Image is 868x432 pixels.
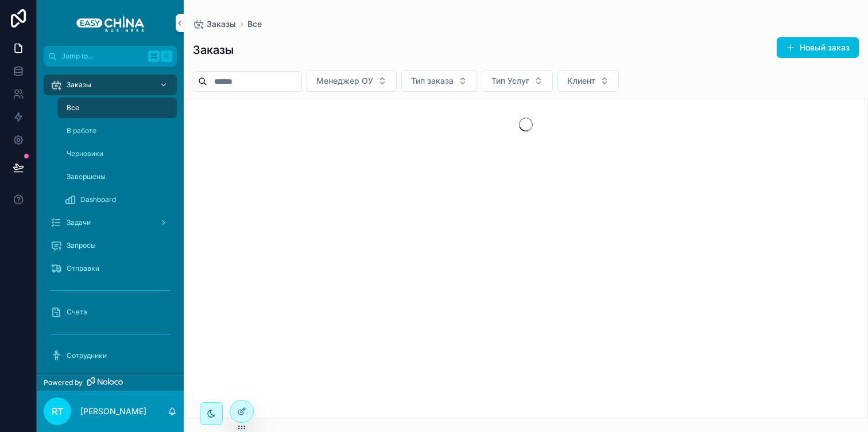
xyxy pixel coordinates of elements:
[80,406,146,417] p: [PERSON_NAME]
[567,75,595,87] span: Клиент
[44,302,177,322] a: Счета
[777,37,859,58] button: Новый заказ
[307,70,397,92] button: Select Button
[491,75,529,87] span: Тип Услуг
[44,46,177,67] button: Jump to...K
[411,75,454,87] span: Тип заказа
[67,103,79,112] span: Все
[57,143,177,164] a: Черновики
[44,378,83,387] span: Powered by
[247,18,262,30] a: Все
[57,120,177,141] a: В работе
[207,18,236,30] span: Заказы
[37,67,184,373] div: scrollable content
[67,264,99,273] span: Отправки
[67,172,106,181] span: Завершены
[193,42,234,58] h1: Заказы
[57,189,177,210] a: Dashboard
[401,70,477,92] button: Select Button
[67,80,91,89] span: Заказы
[67,218,91,227] span: Задачи
[67,149,103,158] span: Черновики
[76,14,144,32] img: App logo
[67,351,107,360] span: Сотрудники
[162,52,171,61] span: K
[52,404,63,418] span: RT
[44,258,177,279] a: Отправки
[44,345,177,366] a: Сотрудники
[57,166,177,187] a: Завершены
[557,70,619,92] button: Select Button
[193,18,236,30] a: Заказы
[67,308,87,317] span: Счета
[80,195,116,204] span: Dashboard
[44,235,177,256] a: Запросы
[67,241,96,250] span: Запросы
[37,373,184,391] a: Powered by
[57,98,177,118] a: Все
[482,70,553,92] button: Select Button
[61,52,144,61] span: Jump to...
[44,212,177,233] a: Задачи
[67,126,96,135] span: В работе
[316,75,373,87] span: Менеджер ОУ
[44,75,177,95] a: Заказы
